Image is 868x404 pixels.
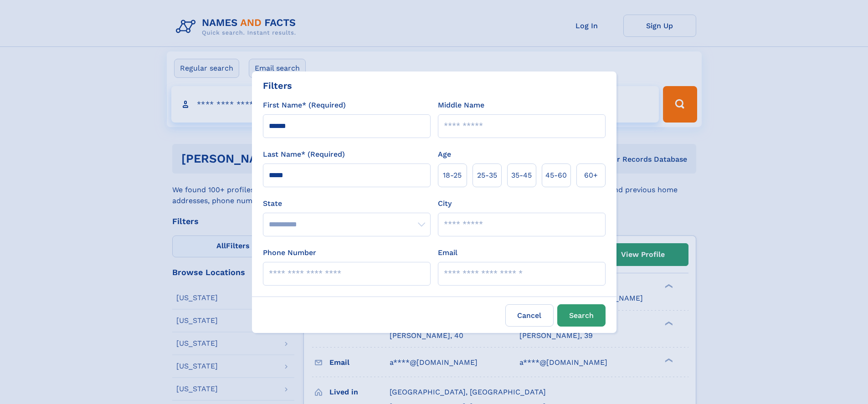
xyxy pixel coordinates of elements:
[511,170,532,181] span: 35‑45
[263,100,346,111] label: First Name* (Required)
[263,79,292,92] div: Filters
[438,100,484,111] label: Middle Name
[557,304,606,327] button: Search
[584,170,598,181] span: 60+
[545,170,567,181] span: 45‑60
[438,149,451,160] label: Age
[263,149,345,160] label: Last Name* (Required)
[438,198,452,209] label: City
[443,170,462,181] span: 18‑25
[438,247,457,258] label: Email
[263,198,431,209] label: State
[263,247,316,258] label: Phone Number
[477,170,497,181] span: 25‑35
[505,304,554,327] label: Cancel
